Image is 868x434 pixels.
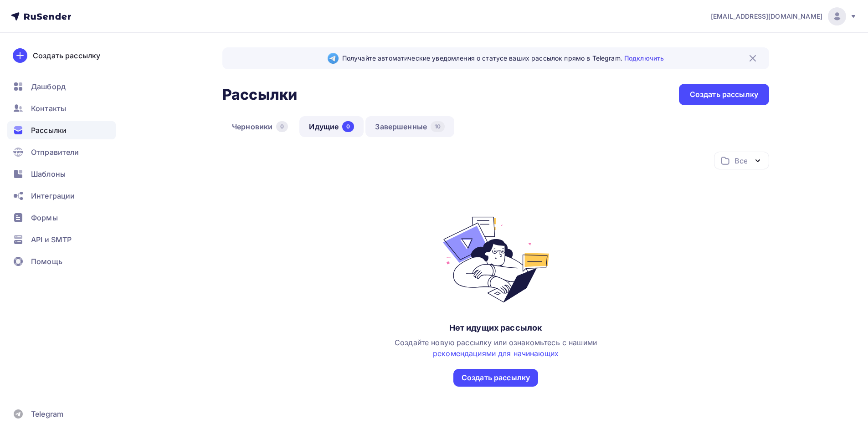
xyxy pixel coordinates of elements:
span: Помощь [31,256,62,267]
a: [EMAIL_ADDRESS][DOMAIN_NAME] [711,7,857,26]
a: Формы [7,209,116,227]
a: Рассылки [7,121,116,139]
span: Шаблоны [31,168,66,179]
a: Подключить [624,54,664,62]
h2: Рассылки [222,86,297,104]
div: Создать рассылку [690,89,758,100]
a: Идущие0 [299,116,364,137]
span: Создайте новую рассылку или ознакомьтесь с нашими [395,338,597,358]
div: 0 [276,121,288,132]
a: Черновики0 [222,116,298,137]
span: Отправители [31,147,79,158]
img: Telegram [328,53,339,64]
button: Все [714,152,769,169]
span: Формы [31,212,58,223]
a: Контакты [7,99,116,117]
div: Нет идущих рассылок [449,322,543,333]
span: Telegram [31,408,63,419]
span: API и SMTP [31,234,72,245]
div: Создать рассылку [33,50,100,61]
span: Контакты [31,103,66,114]
div: 10 [431,121,445,132]
div: Создать рассылку [462,373,530,383]
span: Интеграции [31,190,75,201]
a: Отправители [7,143,116,161]
a: рекомендациями для начинающих [433,349,559,358]
span: Рассылки [31,125,67,136]
a: Дашборд [7,77,116,96]
a: Шаблоны [7,165,116,183]
span: Дашборд [31,81,66,92]
div: Все [734,155,747,166]
div: 0 [342,121,354,132]
span: Получайте автоматические уведомления о статусе ваших рассылок прямо в Telegram. [342,54,664,63]
span: [EMAIL_ADDRESS][DOMAIN_NAME] [711,12,822,21]
a: Завершенные10 [365,116,454,137]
